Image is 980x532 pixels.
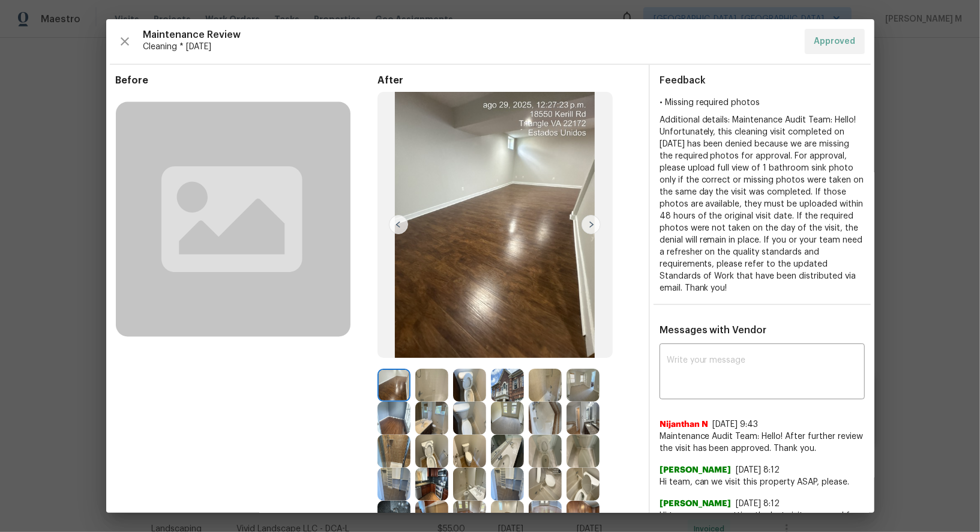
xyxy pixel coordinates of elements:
[582,215,601,234] img: right-chevron-button-url
[660,325,767,335] span: Messages with Vendor
[377,74,639,86] span: After
[660,431,865,455] span: Maintenance Audit Team: Hello! After further review the visit has been approved. Thank you.
[116,74,377,86] span: Before
[713,420,759,429] span: [DATE] 9:43
[389,215,408,234] img: left-chevron-button-url
[736,466,780,474] span: [DATE] 8:12
[736,500,780,508] span: [DATE] 8:12
[660,76,706,85] span: Feedback
[660,464,732,476] span: [PERSON_NAME]
[143,41,795,53] span: Cleaning * [DATE]
[660,419,708,431] span: Nijanthan N
[660,476,865,488] span: Hi team, can we visit this property ASAP, please.
[143,29,795,41] span: Maintenance Review
[660,498,732,510] span: [PERSON_NAME]
[660,116,864,292] span: Additional details: Maintenance Audit Team: Hello! Unfortunately, this cleaning visit completed o...
[660,98,760,107] span: • Missing required photos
